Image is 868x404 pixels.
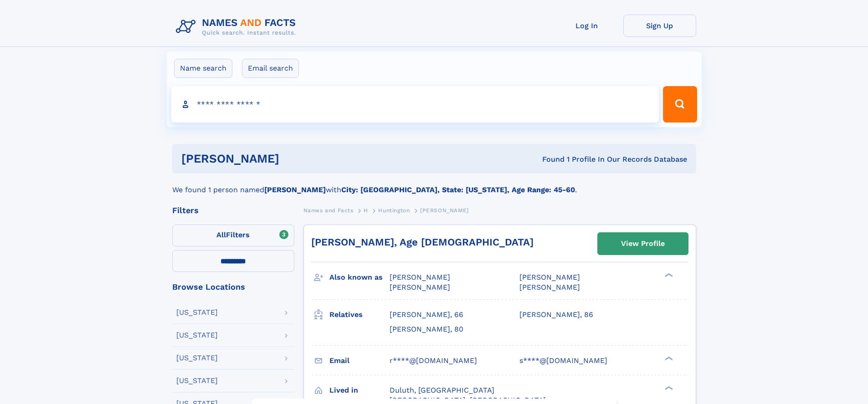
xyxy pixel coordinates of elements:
[172,174,696,195] div: We found 1 person named with .
[390,386,494,394] span: Duluth, [GEOGRAPHIC_DATA]
[550,15,623,37] a: Log In
[172,225,294,246] label: Filters
[364,205,368,216] a: H
[519,273,580,281] span: [PERSON_NAME]
[176,309,218,316] div: [US_STATE]
[174,59,232,78] label: Name search
[390,273,450,281] span: [PERSON_NAME]
[390,283,450,291] span: [PERSON_NAME]
[519,283,580,291] span: [PERSON_NAME]
[329,270,390,285] h3: Also known as
[341,185,575,194] b: City: [GEOGRAPHIC_DATA], State: [US_STATE], Age Range: 45-60
[623,15,696,37] a: Sign Up
[242,59,299,78] label: Email search
[329,307,390,322] h3: Relatives
[311,236,534,248] a: [PERSON_NAME], Age [DEMOGRAPHIC_DATA]
[663,385,673,391] div: ❯
[264,185,326,194] b: [PERSON_NAME]
[171,86,659,123] input: search input
[364,207,368,214] span: H
[172,206,294,215] div: Filters
[390,324,463,334] a: [PERSON_NAME], 80
[329,383,390,398] h3: Lived in
[176,377,218,384] div: [US_STATE]
[176,332,218,339] div: [US_STATE]
[663,355,673,361] div: ❯
[176,354,218,362] div: [US_STATE]
[519,310,593,320] a: [PERSON_NAME], 86
[378,205,410,216] a: Huntington
[663,86,697,123] button: Search Button
[303,205,354,216] a: Names and Facts
[172,15,303,39] img: Logo Names and Facts
[378,207,410,214] span: Huntington
[420,207,469,214] span: [PERSON_NAME]
[216,230,226,239] span: All
[390,310,463,320] a: [PERSON_NAME], 66
[621,233,665,254] div: View Profile
[598,233,688,255] a: View Profile
[663,272,673,278] div: ❯
[329,353,390,368] h3: Email
[411,154,687,164] div: Found 1 Profile In Our Records Database
[172,283,294,291] div: Browse Locations
[181,153,411,164] h1: [PERSON_NAME]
